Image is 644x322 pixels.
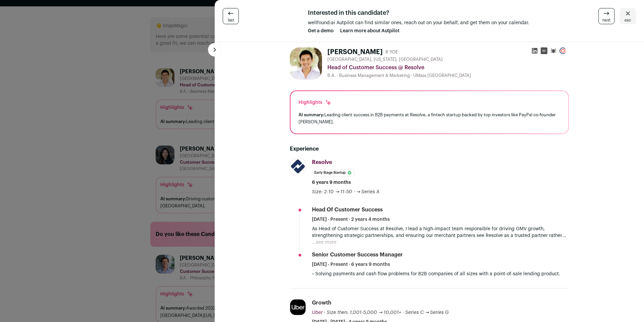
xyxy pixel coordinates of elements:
span: Size: 2-10 → 11-50 [312,190,352,194]
div: Head of Customer Success [312,206,383,213]
img: 046b842221cc5920251103cac33a6ce6d47e344b59eb72f0d26ba0bb907e91bb.jpg [290,299,306,315]
span: → Series A [356,190,380,194]
span: next [602,17,610,23]
span: Resolve [312,160,332,165]
button: Close [620,8,636,24]
h2: Experience [290,145,569,153]
div: wellfound:ai Autpilot can find similar ones, reach out on your behalf, and get them on your calen... [308,20,529,26]
a: Learn more about Autpilot [340,29,399,33]
span: · Size then: 1,001-5,000 → 10,001+ [324,310,401,315]
p: As Head of Customer Success at Resolve, I lead a high-impact team responsible for driving GMV gro... [312,226,569,239]
a: next [598,8,614,24]
h1: [PERSON_NAME] [327,47,383,57]
div: Interested in this candidate? [308,8,529,17]
span: [GEOGRAPHIC_DATA], [US_STATE], [GEOGRAPHIC_DATA] [327,57,443,62]
img: 8aa5cfd99494f929f162491ff9c14ea3ea176ffd7baa6ca5b223af043db8e14c.jpg [290,47,322,80]
a: Get a demo [308,29,334,33]
span: · [402,309,404,316]
a: last [223,8,239,24]
div: 8 YOE [385,49,398,55]
button: ...see more [312,239,336,246]
span: esc [625,17,631,23]
p: ~ Solving payments and cash flow problems for B2B companies of all sizes with a point-of-sale len... [312,271,569,277]
span: [DATE] - Present · 2 years 4 months [312,216,390,223]
span: last [228,17,234,23]
span: · [354,189,355,195]
div: Senior Customer Success Manager [312,251,403,258]
span: 6 years 9 months [312,179,351,186]
span: [DATE] - Present · 6 years 9 months [312,261,390,268]
span: AI summary: [299,113,324,117]
div: Leading client success in B2B payments at Resolve, a fintech startup backed by top investors like... [299,111,560,125]
span: Uber [312,310,323,315]
div: Highlights [299,99,332,106]
div: Growth [312,299,331,307]
img: 19db3bbe399761d5ac7635adfe36684c2522be66131259577b971397c0f2a3a9.png [290,159,306,174]
div: B.A. - Business Management & Marketing - UMass [GEOGRAPHIC_DATA] [327,73,569,78]
div: Head of Customer Success @ Resolve [327,64,569,72]
span: Series C → Series G [405,310,449,315]
li: Early Stage Startup [312,169,355,176]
